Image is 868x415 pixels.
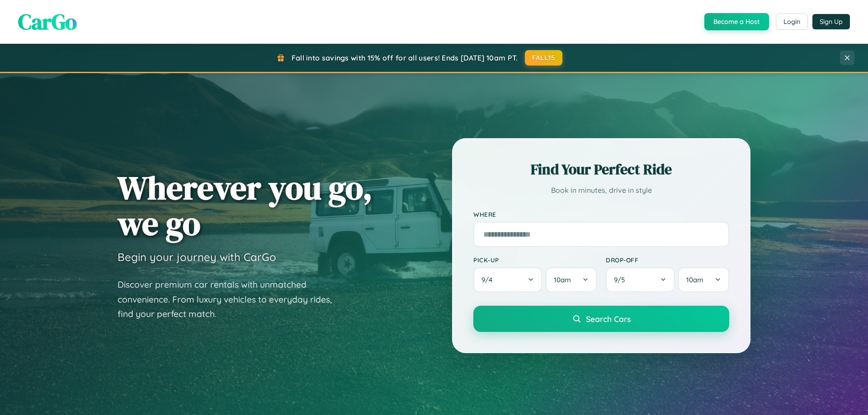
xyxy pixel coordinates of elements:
[18,7,77,37] span: CarGo
[473,184,729,197] p: Book in minutes, drive in style
[118,250,276,264] h3: Begin your journey with CarGo
[473,159,729,179] h2: Find Your Perfect Ride
[678,267,729,292] button: 10am
[546,267,597,292] button: 10am
[686,275,703,284] span: 10am
[606,267,675,292] button: 9/5
[118,170,373,241] h1: Wherever you go, we go
[614,275,629,284] span: 9 / 5
[812,14,850,29] button: Sign Up
[473,210,729,218] label: Where
[118,277,344,322] p: Discover premium car rentals with unmatched convenience. From luxury vehicles to everyday rides, ...
[776,14,808,30] button: Login
[481,275,497,284] span: 9 / 4
[525,50,563,65] button: FALL15
[704,13,769,30] button: Become a Host
[292,53,518,62] span: Fall into savings with 15% off for all users! Ends [DATE] 10am PT.
[473,306,729,332] button: Search Cars
[554,275,571,284] span: 10am
[606,256,729,264] label: Drop-off
[473,256,597,264] label: Pick-up
[586,314,631,324] span: Search Cars
[473,267,542,292] button: 9/4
